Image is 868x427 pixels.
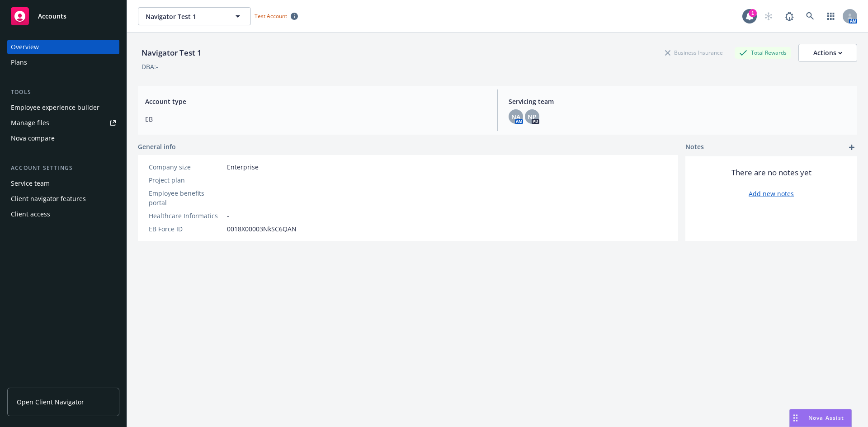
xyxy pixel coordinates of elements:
span: NA [511,112,520,122]
div: Business Insurance [660,47,727,58]
div: Plans [11,55,27,70]
a: Client access [7,207,119,221]
button: Navigator Test 1 [138,7,251,25]
div: Employee experience builder [11,100,99,115]
span: - [227,175,229,185]
span: Account type [145,97,486,106]
a: Nova compare [7,131,119,145]
div: Overview [11,40,39,54]
span: EB [145,114,486,124]
div: Nova compare [11,131,55,145]
div: Account settings [7,164,119,173]
span: There are no notes yet [731,167,811,178]
a: Overview [7,40,119,54]
div: Project plan [149,175,223,185]
a: Add new notes [749,189,794,198]
span: NP [528,112,537,122]
a: Switch app [822,7,840,25]
div: Company size [149,162,223,172]
button: Actions [798,44,857,62]
span: General info [138,142,176,151]
a: Report a Bug [780,7,798,25]
div: Drag to move [790,409,801,427]
div: Total Rewards [735,47,791,58]
span: Accounts [38,13,66,20]
span: Test Account [255,12,287,20]
a: Employee experience builder [7,100,119,115]
span: Navigator Test 1 [146,12,224,21]
div: Healthcare Informatics [149,211,223,221]
div: Client access [11,207,50,221]
span: Notes [685,142,704,153]
a: Plans [7,55,119,70]
div: Client navigator features [11,192,86,206]
a: add [846,142,857,153]
a: Service team [7,176,119,191]
span: Test Account [251,11,302,21]
span: Servicing team [509,97,850,106]
span: 0018X00003NkSC6QAN [227,224,297,234]
span: Open Client Navigator [17,397,84,407]
span: Enterprise [227,162,259,172]
a: Search [801,7,819,25]
span: - [227,211,229,221]
div: Manage files [11,116,49,130]
div: Navigator Test 1 [138,47,205,59]
div: Employee benefits portal [149,188,223,207]
button: Nova Assist [789,409,852,427]
a: Accounts [7,4,119,29]
a: Start snowing [759,7,778,25]
span: - [227,193,229,203]
div: Actions [813,44,842,61]
div: 1 [749,9,757,17]
div: DBA: - [142,62,158,71]
div: Tools [7,88,119,97]
a: Client navigator features [7,192,119,206]
div: EB Force ID [149,224,223,234]
div: Service team [11,176,50,191]
a: Manage files [7,116,119,130]
span: Nova Assist [808,414,844,422]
